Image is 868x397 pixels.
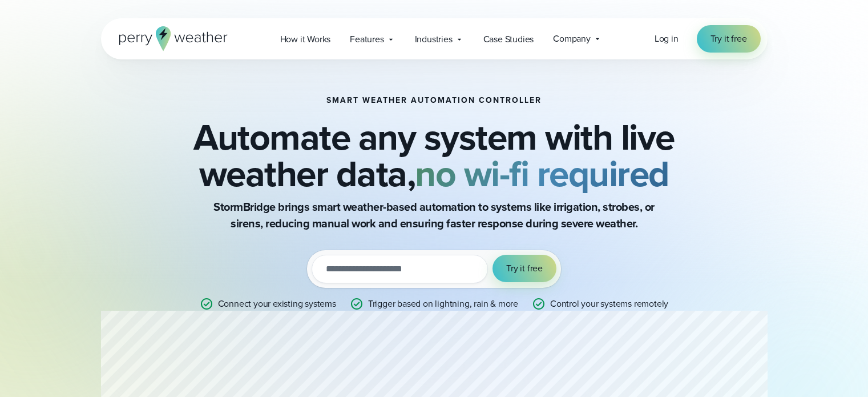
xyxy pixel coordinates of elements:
h2: Automate any system with live weather data, [158,119,710,192]
span: Case Studies [483,33,534,46]
p: Trigger based on lightning, rain & more [368,297,518,311]
a: How it Works [271,27,341,51]
a: Case Studies [474,27,544,51]
span: Try it free [506,262,543,275]
span: Features [350,33,383,46]
p: Connect your existing systems [218,297,336,311]
p: StormBridge brings smart weather-based automation to systems like irrigation, strobes, or sirens,... [206,199,663,232]
span: Log in [655,32,679,45]
strong: no wi-fi required [415,147,669,200]
a: Try it free [697,25,761,53]
span: Industries [415,33,453,46]
span: Try it free [710,32,747,46]
h1: Smart Weather Automation Controller [326,96,542,105]
button: Try it free [492,255,556,282]
a: Log in [655,32,679,46]
p: Control your systems remotely [550,297,668,311]
span: Company [553,32,591,46]
span: How it Works [280,33,331,46]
